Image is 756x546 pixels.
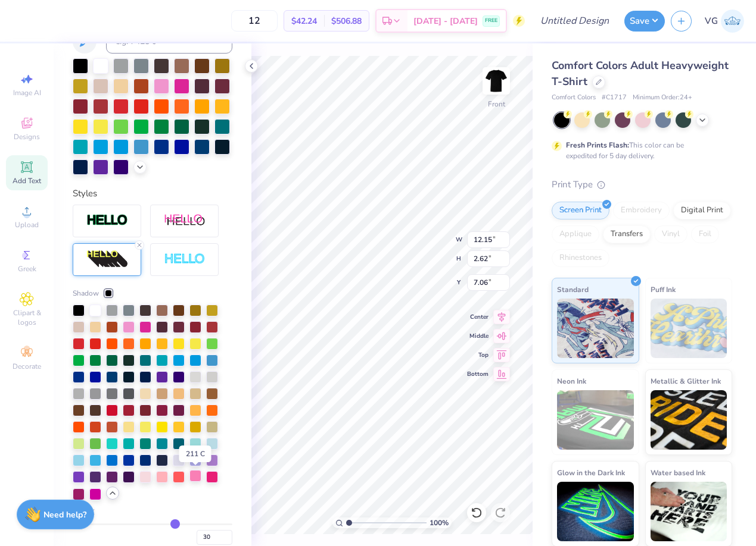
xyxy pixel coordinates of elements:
span: Standard [557,283,589,296]
span: Puff Ink [651,283,676,296]
input: – – [231,10,278,32]
div: Styles [73,187,232,200]
span: Minimum Order: 24 + [633,93,692,103]
button: Save [624,11,665,32]
img: Valerie Gavioli [721,10,744,33]
img: Metallic & Glitter Ink [651,390,727,450]
strong: Need help? [43,509,86,520]
img: Puff Ink [651,299,727,358]
img: Front [484,69,508,93]
span: Add Text [13,176,41,186]
span: # C1717 [602,93,627,103]
span: VG [705,14,718,28]
span: Middle [467,332,489,340]
div: Rhinestones [552,249,609,267]
div: 211 C [179,445,211,462]
img: Neon Ink [557,390,634,450]
input: Untitled Design [531,9,618,33]
div: Applique [552,225,599,243]
span: Comfort Colors [552,93,596,103]
span: [DATE] - [DATE] [413,15,478,27]
span: $506.88 [331,15,362,27]
span: Top [467,351,489,359]
span: FREE [485,17,497,25]
div: Transfers [603,225,651,243]
div: This color can be expedited for 5 day delivery. [566,140,713,161]
span: Metallic & Glitter Ink [651,375,721,387]
span: Center [467,313,489,321]
span: Clipart & logos [6,308,48,327]
img: Glow in the Dark Ink [557,482,634,541]
span: Shadow [73,288,99,299]
span: Comfort Colors Adult Heavyweight T-Shirt [552,58,729,89]
div: Vinyl [654,225,687,243]
div: Embroidery [613,202,670,219]
div: Foil [691,225,719,243]
strong: Fresh Prints Flash: [566,140,629,150]
img: Standard [557,299,634,358]
span: 100 % [430,517,449,528]
img: Water based Ink [651,482,727,541]
span: Decorate [13,362,41,371]
img: 3d Illusion [86,250,128,269]
span: Bottom [467,370,489,378]
img: Stroke [86,214,128,227]
div: Print Type [552,178,732,192]
span: Glow in the Dark Ink [557,466,625,479]
span: Water based Ink [651,466,705,479]
div: Digital Print [673,202,731,219]
span: Greek [18,264,36,274]
img: Negative Space [164,253,206,266]
span: Upload [15,220,39,230]
span: Neon Ink [557,375,586,387]
span: Image AI [13,88,41,98]
div: Front [488,99,505,109]
span: Designs [14,132,40,142]
div: Screen Print [552,202,609,219]
a: VG [705,10,744,33]
span: $42.24 [291,15,317,27]
img: Shadow [164,214,206,228]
